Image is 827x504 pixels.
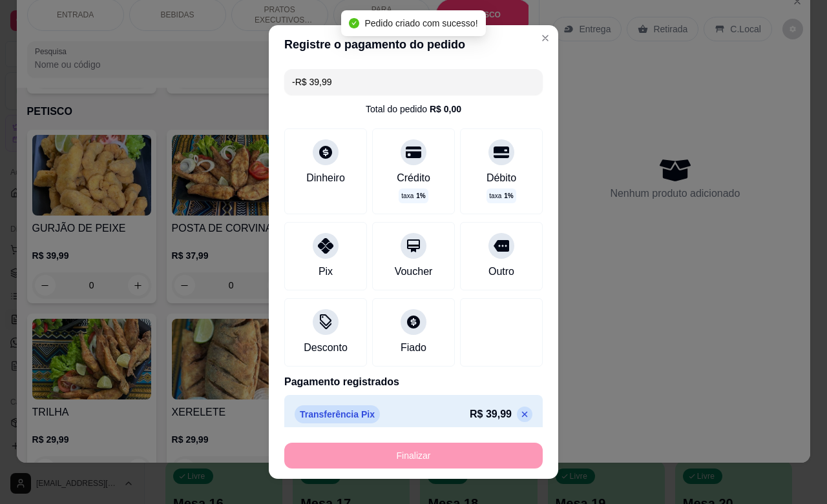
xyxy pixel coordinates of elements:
[349,18,359,28] span: check-circle
[470,407,512,422] p: R$ 39,99
[504,191,513,201] span: 1 %
[401,340,426,356] div: Fiado
[284,374,543,390] p: Pagamento registrados
[489,191,513,201] p: taxa
[319,264,333,279] div: Pix
[430,103,461,116] div: R$ 0,00
[364,18,477,28] span: Pedido criado com sucesso!
[306,170,345,186] div: Dinheiro
[488,264,514,279] div: Outro
[395,264,433,279] div: Voucher
[269,25,558,64] header: Registre o pagamento do pedido
[416,191,425,201] span: 1 %
[366,103,461,116] div: Total do pedido
[401,191,425,201] p: taxa
[295,405,380,423] p: Transferência Pix
[397,170,430,186] div: Crédito
[535,28,556,48] button: Close
[304,340,348,356] div: Desconto
[487,170,516,186] div: Débito
[292,69,535,95] input: Ex.: hambúrguer de cordeiro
